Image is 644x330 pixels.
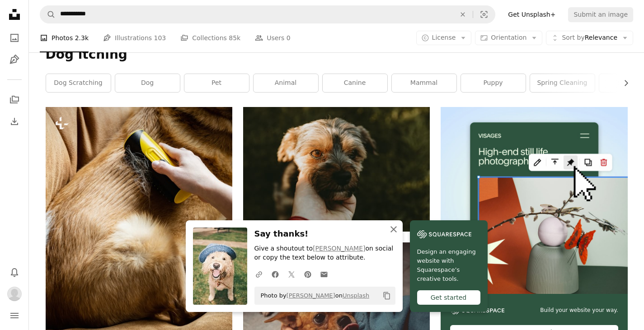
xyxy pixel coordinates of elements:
[475,31,542,45] button: Orientation
[5,285,24,303] button: Profile
[254,228,395,241] h3: Say thanks!
[40,6,56,23] button: Search Unsplash
[46,239,232,247] a: a brown dog laying on top of a brown couch
[453,6,473,23] button: Clear
[618,74,628,92] button: scroll list to the right
[473,6,495,23] button: Visual search
[5,91,24,109] a: Collections
[562,34,584,41] span: Sort by
[243,165,430,173] a: a person holding a small dog in their hand
[154,33,166,43] span: 103
[441,107,627,293] img: file-1723602894256-972c108553a7image
[379,288,395,303] button: Copy to clipboard
[180,23,240,52] a: Collections 85k
[283,265,300,283] a: Share on Twitter
[267,265,283,283] a: Share on Facebook
[568,7,633,22] button: Submit an image
[461,74,526,92] a: puppy
[491,34,526,41] span: Orientation
[417,290,480,305] div: Get started
[5,29,24,47] a: Photos
[562,33,617,42] span: Relevance
[7,287,22,301] img: Avatar of user Emme Walters
[530,74,595,92] a: spring cleaning
[255,23,291,52] a: Users 0
[5,307,24,325] button: Menu
[5,112,24,130] a: Download History
[254,244,395,262] p: Give a shoutout to on social or copy the text below to attribute.
[417,247,480,284] span: Design an engaging website with Squarespace’s creative tools.
[103,23,166,52] a: Illustrations 103
[115,74,180,92] a: dog
[300,265,316,283] a: Share on Pinterest
[5,5,24,25] a: Home — Unsplash
[46,74,111,92] a: dog scratching
[417,228,471,241] img: file-1606177908946-d1eed1cbe4f5image
[540,307,618,314] span: Build your website your way.
[410,220,488,312] a: Design an engaging website with Squarespace’s creative tools.Get started
[229,33,240,43] span: 85k
[416,31,472,45] button: License
[432,34,456,41] span: License
[46,46,628,63] h1: Dog itching
[546,31,633,45] button: Sort byRelevance
[254,74,318,92] a: animal
[323,74,387,92] a: canine
[184,74,249,92] a: pet
[243,107,430,231] img: a person holding a small dog in their hand
[287,33,291,43] span: 0
[5,51,24,69] a: Illustrations
[287,292,335,299] a: [PERSON_NAME]
[256,288,370,303] span: Photo by on
[503,7,561,22] a: Get Unsplash+
[40,5,495,23] form: Find visuals sitewide
[343,292,369,299] a: Unsplash
[316,265,332,283] a: Share over email
[313,245,365,252] a: [PERSON_NAME]
[392,74,456,92] a: mammal
[5,263,24,281] button: Notifications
